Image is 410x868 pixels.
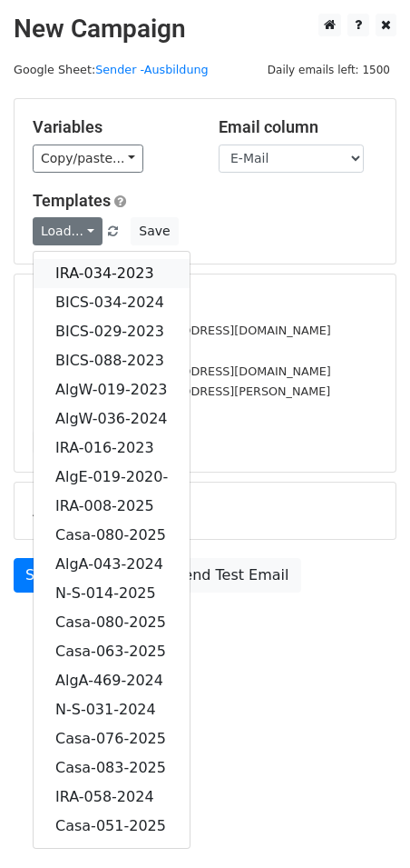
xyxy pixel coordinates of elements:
[14,14,396,45] h2: New Campaign
[34,375,190,404] a: AlgW-019-2023
[14,558,73,593] a: Send
[34,753,190,783] a: Casa-083-2025
[33,145,143,173] a: Copy/paste...
[34,637,190,666] a: Casa-063-2025
[33,501,377,521] h5: Advanced
[34,695,190,724] a: N-S-031-2024
[34,812,190,841] a: Casa-051-2025
[14,63,209,76] small: Google Sheet:
[34,492,190,521] a: IRA-008-2025
[34,608,190,637] a: Casa-080-2025
[33,117,191,137] h5: Variables
[34,463,190,492] a: AlgE-019-2020-
[261,63,396,76] a: Daily emails left: 1500
[34,724,190,753] a: Casa-076-2025
[34,317,190,346] a: BICS-029-2023
[34,259,190,288] a: IRA-034-2023
[34,666,190,695] a: AlgA-469-2024
[34,579,190,608] a: N-S-014-2025
[34,346,190,375] a: BICS-088-2023
[261,60,396,80] span: Daily emails left: 1500
[319,781,410,868] iframe: Chat Widget
[131,217,178,245] button: Save
[219,117,377,137] h5: Email column
[162,558,300,593] a: Send Test Email
[319,781,410,868] div: Chat-Widget
[34,521,190,550] a: Casa-080-2025
[34,434,190,463] a: IRA-016-2023
[33,324,331,358] small: [PERSON_NAME][EMAIL_ADDRESS][DOMAIN_NAME][PERSON_NAME]
[34,404,190,434] a: AlgW-036-2024
[34,783,190,812] a: IRA-058-2024
[33,217,102,245] a: Load...
[33,293,377,313] h5: 1489 Recipients
[95,63,209,76] a: Sender -Ausbildung
[33,364,331,378] small: [PERSON_NAME][EMAIL_ADDRESS][DOMAIN_NAME]
[34,550,190,579] a: AlgA-043-2024
[34,288,190,317] a: BICS-034-2024
[33,191,111,210] a: Templates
